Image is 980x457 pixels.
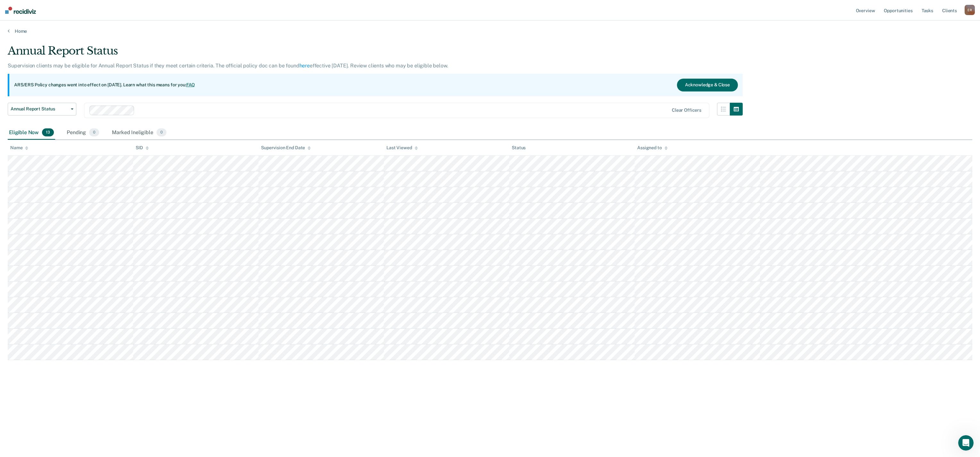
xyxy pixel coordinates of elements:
span: 0 [89,128,99,137]
div: Supervision End Date [261,145,311,151]
span: Annual Report Status [11,106,68,112]
div: Marked Ineligible0 [111,126,168,140]
div: Clear officers [672,108,701,113]
div: Status [512,145,526,151]
div: Eligible Now13 [8,126,55,140]
a: here [300,63,310,69]
a: Home [8,28,972,34]
span: 13 [42,128,54,137]
div: SID [136,145,149,151]
button: ER [965,5,975,15]
div: Assigned to [637,145,667,151]
div: Last Viewed [386,145,418,151]
button: Acknowledge & Close [677,79,738,91]
div: Name [10,145,28,151]
iframe: Intercom live chat [958,435,974,451]
p: ARS/ERS Policy changes went into effect on [DATE]. Learn what this means for you: [14,82,195,88]
span: 0 [156,128,166,137]
img: Recidiviz [5,7,36,14]
div: Pending0 [65,126,100,140]
div: E R [965,5,975,15]
button: Annual Report Status [8,103,76,116]
div: Annual Report Status [8,44,743,63]
p: Supervision clients may be eligible for Annual Report Status if they meet certain criteria. The o... [8,63,448,69]
a: FAQ [186,82,195,87]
